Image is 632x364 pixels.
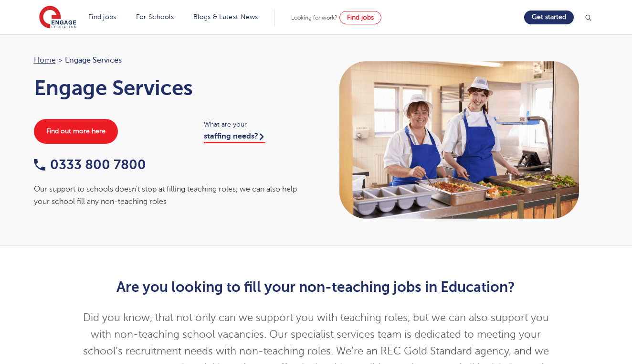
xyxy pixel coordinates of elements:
[65,54,122,66] span: Engage Services
[58,56,63,64] span: >
[34,183,307,208] div: Our support to schools doesn't stop at filling teaching roles, we can also help your school fill ...
[291,14,337,21] span: Looking for work?
[34,56,56,64] a: Home
[82,279,550,295] h2: Are you looking to fill your non-teaching jobs in Education?
[136,13,174,21] a: For Schools
[34,76,307,100] h1: Engage Services
[193,13,258,21] a: Blogs & Latest News
[524,11,574,24] a: Get started
[88,13,116,21] a: Find jobs
[204,119,306,130] span: What are your
[39,6,76,30] img: Engage Education
[339,11,381,24] a: Find jobs
[204,132,265,143] a: staffing needs?
[347,14,374,21] span: Find jobs
[34,119,118,144] a: Find out more here
[34,157,146,172] a: 0333 800 7800
[34,54,307,66] nav: breadcrumb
